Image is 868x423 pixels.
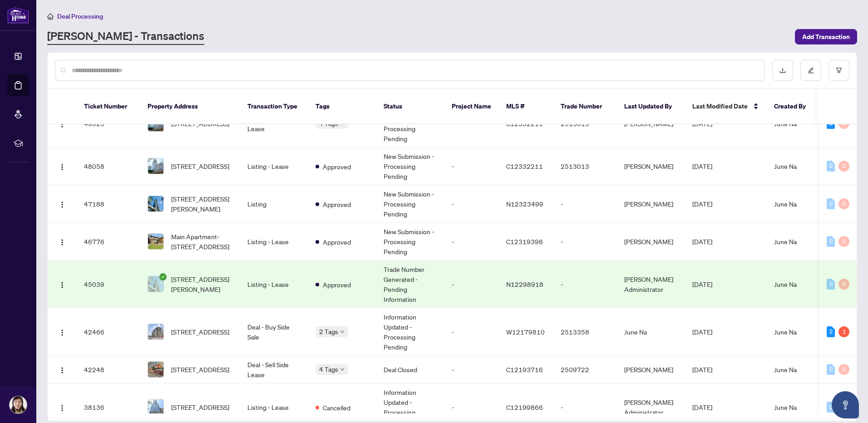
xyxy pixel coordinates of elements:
[323,199,351,209] span: Approved
[827,402,835,413] div: 0
[774,200,797,208] span: June Na
[340,330,345,334] span: down
[171,402,229,412] span: [STREET_ADDRESS]
[323,237,351,247] span: Approved
[240,148,308,185] td: Listing - Lease
[77,185,140,223] td: 47188
[376,148,444,185] td: New Submission - Processing Pending
[148,324,163,339] img: thumbnail-img
[444,89,499,124] th: Project Name
[617,89,685,124] th: Last Updated By
[148,196,163,211] img: thumbnail-img
[553,185,617,223] td: -
[779,67,786,74] span: download
[617,356,685,384] td: [PERSON_NAME]
[323,162,351,172] span: Approved
[553,223,617,261] td: -
[553,308,617,356] td: 2513358
[171,161,229,171] span: [STREET_ADDRESS]
[444,308,499,356] td: -
[77,223,140,261] td: 46776
[171,327,229,337] span: [STREET_ADDRESS]
[444,148,499,185] td: -
[444,223,499,261] td: -
[774,328,797,336] span: June Na
[829,60,849,81] button: filter
[140,89,240,124] th: Property Address
[376,308,444,356] td: Information Updated - Processing Pending
[774,365,797,374] span: June Na
[774,162,797,170] span: June Na
[692,237,712,246] span: [DATE]
[77,261,140,308] td: 45039
[148,399,163,415] img: thumbnail-img
[55,277,69,291] button: Logo
[148,234,163,249] img: thumbnail-img
[240,308,308,356] td: Deal - Buy Side Sale
[159,273,167,280] span: check-circle
[376,185,444,223] td: New Submission - Processing Pending
[444,261,499,308] td: -
[10,396,27,413] img: Profile Icon
[319,326,338,337] span: 2 Tags
[774,403,797,411] span: June Na
[553,148,617,185] td: 2513013
[47,29,204,45] a: [PERSON_NAME] - Transactions
[692,162,712,170] span: [DATE]
[692,365,712,374] span: [DATE]
[838,279,849,290] div: 0
[240,356,308,384] td: Deal - Sell Side Lease
[59,329,66,336] img: Logo
[240,223,308,261] td: Listing - Lease
[827,236,835,247] div: 0
[77,356,140,384] td: 42248
[838,326,849,337] div: 1
[506,280,543,288] span: N12298918
[506,162,543,170] span: C12332211
[617,223,685,261] td: [PERSON_NAME]
[55,197,69,211] button: Logo
[802,30,850,44] span: Add Transaction
[59,201,66,208] img: Logo
[617,148,685,185] td: [PERSON_NAME]
[148,158,163,174] img: thumbnail-img
[171,274,233,294] span: [STREET_ADDRESS][PERSON_NAME]
[240,261,308,308] td: Listing - Lease
[774,280,797,288] span: June Na
[827,279,835,290] div: 0
[506,328,545,336] span: W12179810
[59,367,66,374] img: Logo
[59,239,66,246] img: Logo
[444,356,499,384] td: -
[827,161,835,172] div: 0
[77,148,140,185] td: 48058
[59,121,66,128] img: Logo
[499,89,553,124] th: MLS #
[553,261,617,308] td: -
[47,13,54,20] span: home
[836,67,842,74] span: filter
[685,89,767,124] th: Last Modified Date
[240,89,308,124] th: Transaction Type
[692,403,712,411] span: [DATE]
[617,261,685,308] td: [PERSON_NAME] Administrator
[171,194,233,214] span: [STREET_ADDRESS][PERSON_NAME]
[59,163,66,171] img: Logo
[7,7,29,24] img: logo
[827,364,835,375] div: 0
[838,236,849,247] div: 0
[832,391,859,418] button: Open asap
[77,308,140,356] td: 42466
[55,325,69,339] button: Logo
[553,89,617,124] th: Trade Number
[506,403,543,411] span: C12199866
[240,185,308,223] td: Listing
[148,362,163,377] img: thumbnail-img
[838,364,849,375] div: 0
[77,89,140,124] th: Ticket Number
[827,198,835,209] div: 0
[323,280,351,290] span: Approved
[148,276,163,292] img: thumbnail-img
[506,200,543,208] span: N12323499
[692,328,712,336] span: [DATE]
